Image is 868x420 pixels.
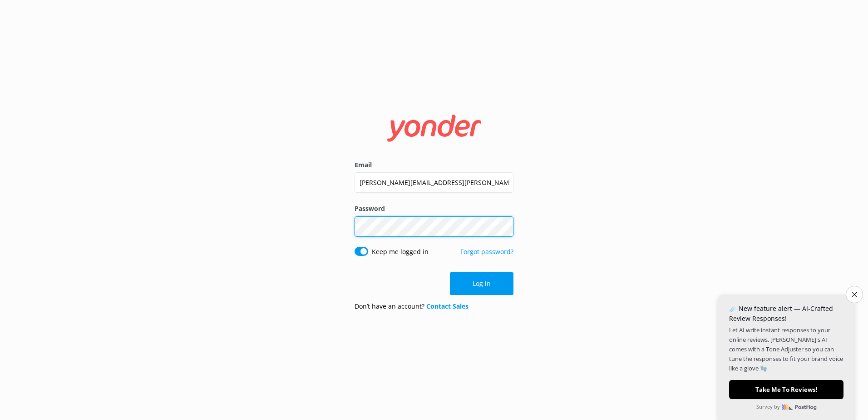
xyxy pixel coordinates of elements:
[355,204,513,214] label: Password
[495,217,513,235] button: Show password
[460,247,513,256] a: Forgot password?
[355,172,513,193] input: user@emailaddress.com
[372,247,429,257] label: Keep me logged in
[450,272,513,295] button: Log in
[355,301,469,311] p: Don’t have an account?
[355,160,513,170] label: Email
[426,302,469,310] a: Contact Sales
